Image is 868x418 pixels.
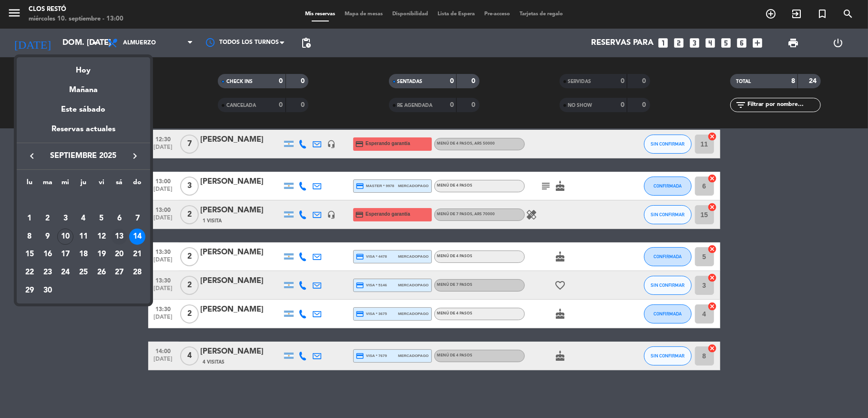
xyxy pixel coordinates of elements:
td: 29 de septiembre de 2025 [20,282,39,300]
th: jueves [74,177,92,192]
div: 20 [111,246,127,262]
div: 29 [21,282,38,299]
td: 25 de septiembre de 2025 [74,263,92,282]
td: 7 de septiembre de 2025 [128,209,146,228]
i: keyboard_arrow_right [129,150,141,162]
td: 23 de septiembre de 2025 [39,263,57,282]
div: 14 [129,229,145,245]
td: 21 de septiembre de 2025 [128,245,146,263]
div: 22 [21,264,38,281]
i: keyboard_arrow_left [26,150,38,162]
div: 4 [75,210,92,227]
div: 26 [93,264,110,281]
td: 14 de septiembre de 2025 [128,228,146,246]
th: lunes [20,177,39,192]
td: 6 de septiembre de 2025 [111,209,129,228]
div: 12 [93,229,110,245]
td: 13 de septiembre de 2025 [111,228,129,246]
td: 20 de septiembre de 2025 [111,245,129,263]
th: martes [39,177,57,192]
div: Reservas actuales [17,123,150,143]
div: 25 [75,264,92,281]
div: 16 [40,246,56,262]
td: 3 de septiembre de 2025 [56,209,74,228]
div: 11 [75,229,92,245]
div: 23 [40,264,56,281]
div: 30 [40,282,56,299]
th: sábado [111,177,129,192]
div: 24 [57,264,73,281]
td: 19 de septiembre de 2025 [92,245,111,263]
th: miércoles [56,177,74,192]
button: keyboard_arrow_right [126,150,143,162]
td: SEP. [20,191,146,209]
td: 27 de septiembre de 2025 [111,263,129,282]
td: 2 de septiembre de 2025 [39,209,57,228]
th: viernes [92,177,111,192]
div: 27 [111,264,127,281]
div: 13 [111,229,127,245]
td: 18 de septiembre de 2025 [74,245,92,263]
td: 22 de septiembre de 2025 [20,263,39,282]
div: 28 [129,264,145,281]
td: 26 de septiembre de 2025 [92,263,111,282]
div: 18 [75,246,92,262]
td: 9 de septiembre de 2025 [39,228,57,246]
div: 15 [21,246,38,262]
td: 11 de septiembre de 2025 [74,228,92,246]
td: 10 de septiembre de 2025 [56,228,74,246]
td: 1 de septiembre de 2025 [20,209,39,228]
td: 15 de septiembre de 2025 [20,245,39,263]
button: keyboard_arrow_left [23,150,41,162]
div: 2 [40,210,56,227]
td: 4 de septiembre de 2025 [74,209,92,228]
td: 28 de septiembre de 2025 [128,263,146,282]
td: 12 de septiembre de 2025 [92,228,111,246]
td: 24 de septiembre de 2025 [56,263,74,282]
div: 17 [57,246,73,262]
span: septiembre 2025 [41,150,126,162]
td: 16 de septiembre de 2025 [39,245,57,263]
div: 3 [57,210,73,227]
td: 5 de septiembre de 2025 [92,209,111,228]
div: 21 [129,246,145,262]
div: Este sábado [17,96,150,123]
div: 9 [40,229,56,245]
div: 10 [57,229,73,245]
div: 19 [93,246,110,262]
div: 7 [129,210,145,227]
div: Mañana [17,77,150,96]
td: 8 de septiembre de 2025 [20,228,39,246]
div: 1 [21,210,38,227]
div: Hoy [17,57,150,77]
div: 5 [93,210,110,227]
div: 8 [21,229,38,245]
td: 17 de septiembre de 2025 [56,245,74,263]
td: 30 de septiembre de 2025 [39,282,57,300]
th: domingo [128,177,146,192]
div: 6 [111,210,127,227]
